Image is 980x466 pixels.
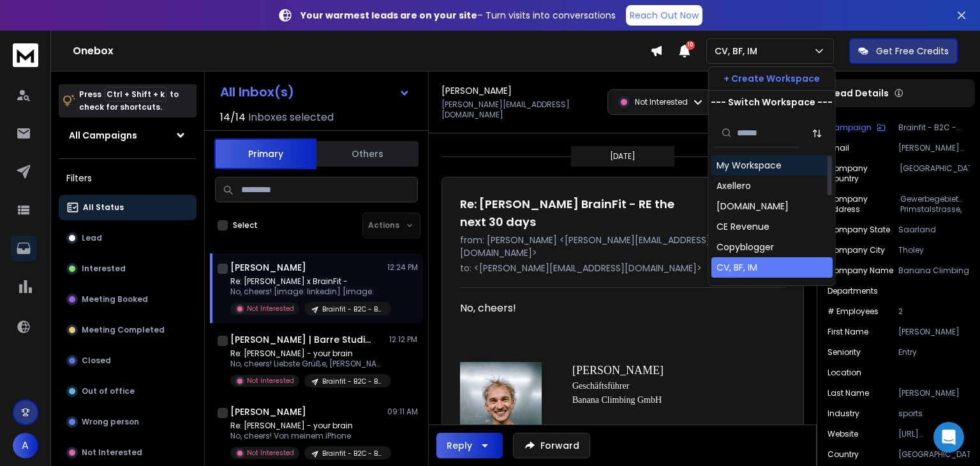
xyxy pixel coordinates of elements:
[230,349,383,359] p: Re: [PERSON_NAME] - your brain
[13,433,38,458] button: A
[828,143,849,153] p: Email
[247,376,294,386] p: Not Interested
[82,325,165,335] p: Meeting Completed
[460,195,701,231] h1: Re: [PERSON_NAME] BrainFit - RE the next 30 days
[716,159,782,172] div: My Workspace
[436,433,503,458] button: Reply
[828,347,861,357] p: Seniority
[900,194,970,214] p: Gewerbegebiet Primstalstrasse, [GEOGRAPHIC_DATA], [GEOGRAPHIC_DATA], [GEOGRAPHIC_DATA], 66636
[59,123,197,148] button: All Campaigns
[322,304,383,314] p: Brainfit - B2C - Brain Battery - EU
[322,449,383,458] p: Brainfit - B2C - Brain Battery - EU
[73,43,650,59] h1: Onebox
[247,304,294,313] p: Not Interested
[220,110,246,125] span: 14 / 14
[447,439,472,452] div: Reply
[230,276,383,287] p: Re: [PERSON_NAME] x BrainFit -
[933,422,964,453] div: Open Intercom Messenger
[13,43,38,67] img: logo
[630,9,699,22] p: Reach Out Now
[460,234,785,259] p: from: [PERSON_NAME] <[PERSON_NAME][EMAIL_ADDRESS][DOMAIN_NAME]>
[316,140,419,168] button: Others
[82,264,126,274] p: Interested
[898,409,970,419] p: sports
[828,388,869,398] p: Last Name
[59,379,197,404] button: Out of office
[898,429,970,439] p: [URL][DOMAIN_NAME]
[898,347,970,357] p: Entry
[214,139,316,169] button: Primary
[898,306,970,317] p: 2
[572,362,775,379] h2: [PERSON_NAME]
[59,256,197,282] button: Interested
[442,100,600,120] p: [PERSON_NAME][EMAIL_ADDRESS][DOMAIN_NAME]
[716,282,757,294] div: Cynethiq
[828,449,859,460] p: Country
[59,225,197,251] button: Lead
[230,333,371,346] h1: [PERSON_NAME] | Barre Studios [GEOGRAPHIC_DATA]
[635,97,688,107] p: Not Interested
[898,449,970,460] p: [GEOGRAPHIC_DATA]
[686,41,695,50] span: 10
[59,317,197,343] button: Meeting Completed
[828,163,900,184] p: Company Country
[828,429,858,439] p: website
[79,88,179,114] p: Press to check for shortcuts.
[898,266,970,276] p: Banana Climbing
[322,377,383,386] p: Brainfit - B2C - Brain Battery - EU
[900,163,970,184] p: [GEOGRAPHIC_DATA]
[233,220,258,230] label: Select
[59,169,197,187] h3: Filters
[82,233,102,243] p: Lead
[230,421,383,431] p: Re: [PERSON_NAME] - your brain
[59,287,197,312] button: Meeting Booked
[898,388,970,398] p: [PERSON_NAME]
[610,151,635,162] p: [DATE]
[59,409,197,435] button: Wrong person
[105,87,167,101] span: Ctrl + Shift + k
[716,261,757,274] div: CV, BF, IM
[626,5,702,26] a: Reach Out Now
[716,200,789,213] div: [DOMAIN_NAME]
[230,405,306,418] h1: [PERSON_NAME]
[69,129,137,142] h1: All Campaigns
[230,359,383,369] p: No, cheers! Liebste Grüße, [PERSON_NAME]
[898,143,970,153] p: [PERSON_NAME][EMAIL_ADDRESS][DOMAIN_NAME]
[716,241,774,253] div: Copyblogger
[59,348,197,373] button: Closed
[828,194,900,214] p: Company Address
[898,245,970,255] p: Tholey
[876,45,949,57] p: Get Free Credits
[82,447,142,458] p: Not Interested
[716,220,769,233] div: CE Revenue
[715,45,762,57] p: CV, BF, IM
[828,327,868,337] p: First Name
[387,262,418,273] p: 12:24 PM
[898,327,970,337] p: [PERSON_NAME]
[82,417,139,427] p: Wrong person
[247,448,294,458] p: Not Interested
[716,179,751,192] div: Axellero
[248,110,334,125] h3: Inboxes selected
[828,306,879,317] p: # Employees
[82,386,135,396] p: Out of office
[805,121,830,146] button: Sort by Sort A-Z
[389,334,418,345] p: 12:12 PM
[828,245,885,255] p: Company City
[828,409,859,419] p: industry
[709,67,835,90] button: + Create Workspace
[59,440,197,465] button: Not Interested
[849,38,958,64] button: Get Free Credits
[82,294,148,304] p: Meeting Booked
[830,87,889,100] p: Lead Details
[301,9,477,22] strong: Your warmest leads are on your site
[828,123,872,133] p: Campaign
[230,431,383,441] p: No, cheers! Von meinem iPhone
[387,407,418,417] p: 09:11 AM
[828,225,890,235] p: Company State
[572,379,775,393] p: Geschäftsführer
[220,86,294,98] h1: All Inbox(s)
[828,286,878,296] p: Departments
